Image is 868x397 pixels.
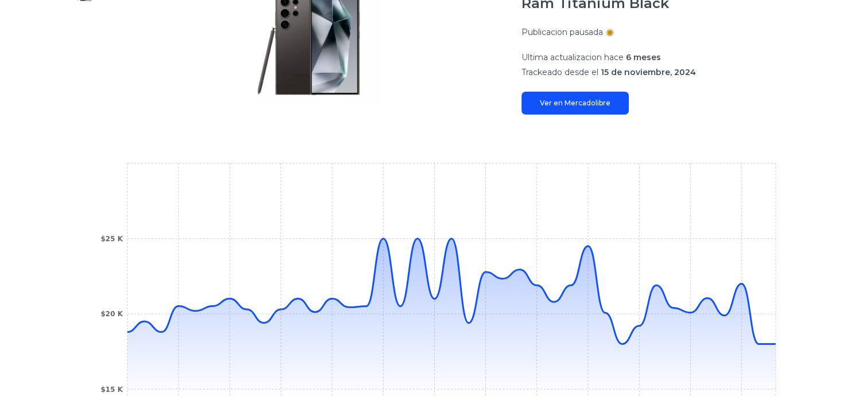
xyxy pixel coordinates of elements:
[521,26,603,38] p: Publicacion pausada
[100,235,123,243] tspan: $25 K
[100,385,123,393] tspan: $15 K
[521,67,598,77] span: Trackeado desde el
[601,67,696,77] span: 15 de noviembre, 2024
[521,52,624,62] span: Ultima actualizacion hace
[521,92,629,115] a: Ver en Mercadolibre
[626,52,661,62] span: 6 meses
[100,310,123,318] tspan: $20 K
